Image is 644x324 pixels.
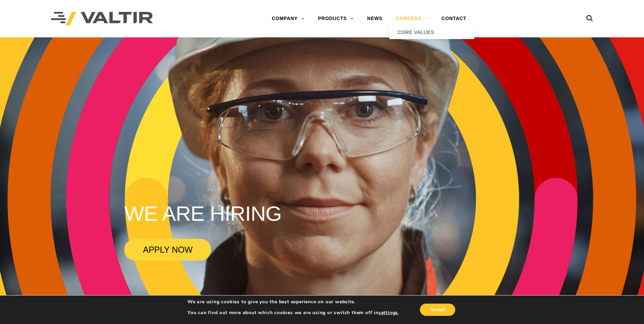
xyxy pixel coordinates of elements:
[389,25,474,39] a: CORE VALUES
[361,12,389,25] a: NEWS
[187,299,399,305] p: We are using cookies to give you the best experience on our website.
[124,239,211,260] a: APPLY NOW
[379,310,398,316] button: settings
[435,12,473,25] a: CONTACT
[51,12,153,26] img: Valtir
[187,310,399,316] p: You can find out more about which cookies we are using or switch them off in .
[265,12,311,25] a: COMPANY
[420,304,455,316] button: Accept
[124,202,281,225] rs-layer: WE ARE HIRING
[311,12,361,25] a: PRODUCTS
[389,12,435,25] a: CAREERS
